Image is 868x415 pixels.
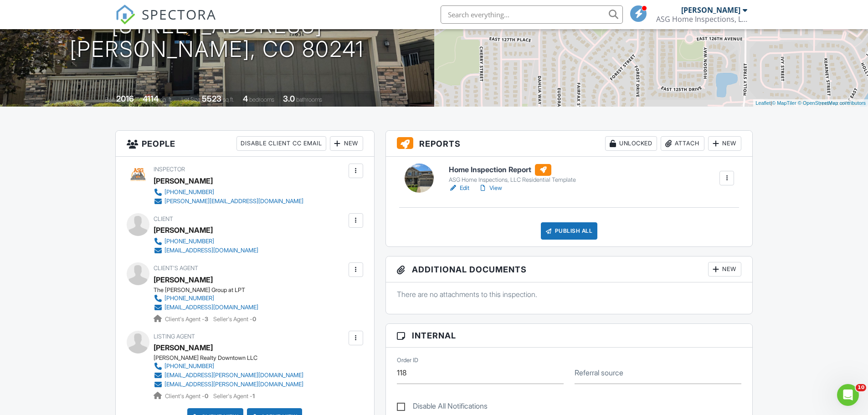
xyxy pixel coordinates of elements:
a: [PERSON_NAME] [154,273,213,287]
p: There are no attachments to this inspection. [397,289,742,299]
h3: Additional Documents [386,256,753,282]
h3: Reports [386,131,753,157]
h3: Internal [386,324,753,348]
div: New [708,136,741,151]
span: Client's Agent - [165,393,210,400]
div: Disable Client CC Email [236,136,326,151]
span: sq.ft. [223,96,234,103]
a: [EMAIL_ADDRESS][PERSON_NAME][DOMAIN_NAME] [154,380,303,389]
div: The [PERSON_NAME] Group at LPT [154,287,266,294]
div: [EMAIL_ADDRESS][PERSON_NAME][DOMAIN_NAME] [164,381,303,388]
a: © MapTiler [772,100,796,106]
span: Client's Agent - [165,316,210,323]
div: [PERSON_NAME] [681,5,740,15]
div: 3.0 [283,94,295,103]
div: Attach [661,136,704,151]
span: Client [154,215,173,222]
div: Publish All [541,222,598,240]
div: 4 [243,94,248,103]
span: bathrooms [296,96,322,103]
span: Lot Size [181,96,200,103]
div: [PERSON_NAME] [154,223,213,237]
h6: Home Inspection Report [449,164,576,176]
div: Unlocked [605,136,657,151]
div: [PERSON_NAME] [154,174,213,188]
div: [EMAIL_ADDRESS][DOMAIN_NAME] [164,247,258,254]
a: [PHONE_NUMBER] [154,362,303,371]
div: [PERSON_NAME][EMAIL_ADDRESS][DOMAIN_NAME] [164,198,303,205]
span: 10 [856,384,866,391]
h1: [STREET_ADDRESS] [PERSON_NAME], CO 80241 [70,14,364,62]
a: [PHONE_NUMBER] [154,294,258,303]
span: Inspector [154,166,185,173]
a: [EMAIL_ADDRESS][PERSON_NAME][DOMAIN_NAME] [154,371,303,380]
span: SPECTORA [142,5,216,24]
input: Search everything... [441,5,623,24]
span: Built [105,96,115,103]
div: 5523 [202,94,221,103]
img: The Best Home Inspection Software - Spectora [115,5,135,25]
a: SPECTORA [115,12,216,31]
div: 2016 [116,94,134,103]
strong: 0 [205,393,208,400]
a: Leaflet [755,100,770,106]
div: ASG Home Inspections, LLC [656,15,747,24]
div: New [708,262,741,277]
div: | [753,99,868,107]
div: ASG Home Inspections, LLC Residential Template [449,176,576,184]
div: [PHONE_NUMBER] [164,238,214,245]
a: [EMAIL_ADDRESS][DOMAIN_NAME] [154,303,258,312]
a: Home Inspection Report ASG Home Inspections, LLC Residential Template [449,164,576,184]
div: [PHONE_NUMBER] [164,189,214,196]
a: Edit [449,184,469,193]
a: [PERSON_NAME][EMAIL_ADDRESS][DOMAIN_NAME] [154,197,303,206]
div: New [330,136,363,151]
a: [PHONE_NUMBER] [154,237,258,246]
div: 4114 [143,94,159,103]
label: Disable All Notifications [397,402,488,413]
div: [PERSON_NAME] Realty Downtown LLC [154,354,311,362]
span: sq. ft. [160,96,173,103]
div: [EMAIL_ADDRESS][DOMAIN_NAME] [164,304,258,311]
span: bedrooms [249,96,274,103]
strong: 1 [252,393,255,400]
a: [PHONE_NUMBER] [154,188,303,197]
a: View [478,184,502,193]
div: [PHONE_NUMBER] [164,295,214,302]
label: Referral source [575,368,623,378]
a: © OpenStreetMap contributors [798,100,866,106]
span: Client's Agent [154,265,198,272]
span: Seller's Agent - [213,316,256,323]
h3: People [116,131,374,157]
strong: 0 [252,316,256,323]
label: Order ID [397,356,418,364]
span: Seller's Agent - [213,393,255,400]
a: [EMAIL_ADDRESS][DOMAIN_NAME] [154,246,258,255]
div: [PHONE_NUMBER] [164,363,214,370]
iframe: Intercom live chat [837,384,859,406]
a: [PERSON_NAME] [154,341,213,354]
div: [EMAIL_ADDRESS][PERSON_NAME][DOMAIN_NAME] [164,372,303,379]
span: Listing Agent [154,333,195,340]
strong: 3 [205,316,208,323]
